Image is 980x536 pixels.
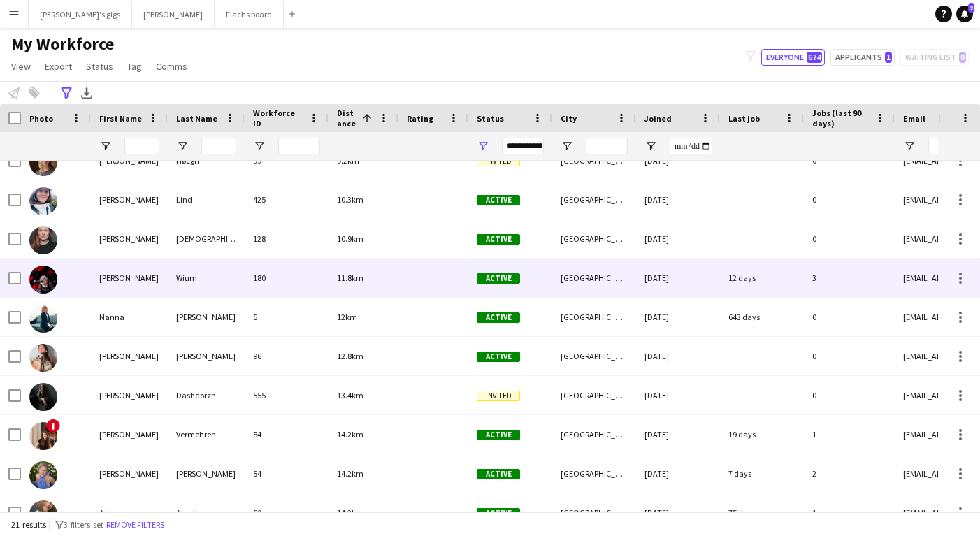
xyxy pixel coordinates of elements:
div: [PERSON_NAME] [91,180,168,219]
div: [GEOGRAPHIC_DATA] [552,259,636,297]
div: 425 [245,180,329,219]
div: [DATE] [636,493,720,532]
input: Joined Filter Input [670,138,712,154]
img: Nadia Dashdorzh [29,383,57,411]
span: 1 [885,52,892,63]
span: Jobs (last 90 days) [812,108,870,129]
a: Status [80,57,119,75]
div: [PERSON_NAME] [91,259,168,297]
img: Nanna Bottos [29,305,57,333]
div: Dashdorzh [168,376,245,414]
button: Flachs board [215,1,284,28]
div: 0 [804,298,895,336]
div: 643 days [720,298,804,336]
div: 0 [804,376,895,414]
div: [GEOGRAPHIC_DATA] [552,141,636,180]
div: 50 [245,493,329,532]
span: Photo [29,113,53,124]
a: Tag [122,57,147,75]
img: Louise Høegh [29,148,57,176]
div: [GEOGRAPHIC_DATA] [552,337,636,375]
div: [DATE] [636,141,720,180]
span: Status [86,60,113,73]
button: Everyone674 [761,49,825,66]
div: 0 [804,180,895,219]
div: Wium [168,259,245,297]
span: Invited [477,156,520,166]
button: Open Filter Menu [903,140,916,152]
div: 75 days [720,493,804,532]
button: Open Filter Menu [477,140,489,152]
input: Workforce ID Filter Input [278,138,320,154]
input: City Filter Input [586,138,628,154]
img: Anja Akselbo [29,500,57,528]
span: Export [45,60,72,73]
div: [PERSON_NAME] [91,454,168,493]
input: Last Name Filter Input [201,138,236,154]
div: [PERSON_NAME] [91,376,168,414]
div: 19 days [720,415,804,454]
span: 3 filters set [64,519,103,530]
div: Akselbo [168,493,245,532]
div: 0 [804,141,895,180]
div: [DATE] [636,337,720,375]
input: First Name Filter Input [124,138,159,154]
button: Open Filter Menu [644,140,657,152]
span: Invited [477,391,520,401]
div: [DATE] [636,298,720,336]
span: 674 [807,52,822,63]
div: [GEOGRAPHIC_DATA] [552,298,636,336]
div: [DATE] [636,415,720,454]
span: Tag [127,60,142,73]
div: Lind [168,180,245,219]
span: 11.8km [337,273,363,283]
span: My Workforce [11,34,114,55]
div: [GEOGRAPHIC_DATA] [552,493,636,532]
button: Open Filter Menu [253,140,266,152]
app-action-btn: Advanced filters [58,85,75,101]
span: View [11,60,31,73]
div: [PERSON_NAME] [168,454,245,493]
span: ! [46,419,60,433]
div: Anja [91,493,168,532]
span: 12.8km [337,351,363,361]
div: [PERSON_NAME] [168,337,245,375]
div: [GEOGRAPHIC_DATA] [552,454,636,493]
div: [PERSON_NAME] [91,219,168,258]
span: Active [477,352,520,362]
div: 3 [804,259,895,297]
div: 0 [804,337,895,375]
div: [PERSON_NAME] [168,298,245,336]
div: 1 [804,415,895,454]
div: [GEOGRAPHIC_DATA] [552,415,636,454]
button: Remove filters [103,517,167,533]
span: 2 [968,3,974,13]
span: Active [477,312,520,323]
img: Marie Helmer Mørck [29,461,57,489]
span: Active [477,508,520,519]
span: 14.2km [337,507,363,518]
a: View [6,57,36,75]
div: 180 [245,259,329,297]
div: Vermehren [168,415,245,454]
button: Open Filter Menu [561,140,573,152]
span: City [561,113,577,124]
span: First Name [99,113,142,124]
span: Rating [407,113,433,124]
span: Active [477,234,520,245]
img: Susanne Wium [29,266,57,294]
div: [GEOGRAPHIC_DATA] [552,376,636,414]
div: 7 days [720,454,804,493]
div: [PERSON_NAME] [91,415,168,454]
button: [PERSON_NAME]'s gigs [29,1,132,28]
span: Last Name [176,113,217,124]
span: Joined [644,113,672,124]
div: [DATE] [636,219,720,258]
button: Open Filter Menu [99,140,112,152]
span: Email [903,113,925,124]
a: Export [39,57,78,75]
span: 10.9km [337,233,363,244]
div: 12 days [720,259,804,297]
span: Active [477,273,520,284]
span: Active [477,469,520,479]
